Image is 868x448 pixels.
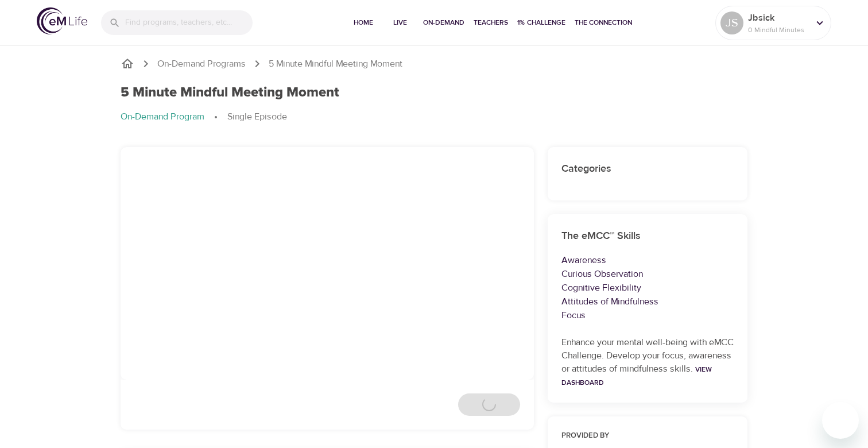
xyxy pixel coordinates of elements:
p: Attitudes of Mindfulness [561,295,734,308]
span: Live [386,17,414,29]
span: Home [350,17,377,29]
p: Jbsick [748,11,809,25]
h1: 5 Minute Mindful Meeting Moment [121,84,339,101]
input: Find programs, teachers, etc... [125,10,253,35]
p: Single Episode [227,110,287,123]
p: 5 Minute Mindful Meeting Moment [269,57,402,71]
p: Curious Observation [561,267,734,281]
p: Awareness [561,253,734,267]
nav: breadcrumb [121,57,747,71]
p: Focus [561,308,734,322]
h6: Categories [561,161,734,177]
span: 1% Challenge [517,17,565,29]
nav: breadcrumb [121,110,747,124]
span: On-Demand [423,17,464,29]
img: logo [37,7,87,34]
p: Cognitive Flexibility [561,281,734,295]
p: Enhance your mental well-being with eMCC Challenge. Develop your focus, awareness or attitudes of... [561,336,734,389]
p: On-Demand Program [121,110,204,123]
a: On-Demand Programs [157,57,246,71]
iframe: Button to launch messaging window [822,402,859,439]
h6: The eMCC™ Skills [561,228,734,245]
p: 0 Mindful Minutes [748,25,809,35]
div: JS [720,11,743,34]
span: Teachers [474,17,508,29]
span: The Connection [575,17,632,29]
h6: Provided by [561,430,734,442]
